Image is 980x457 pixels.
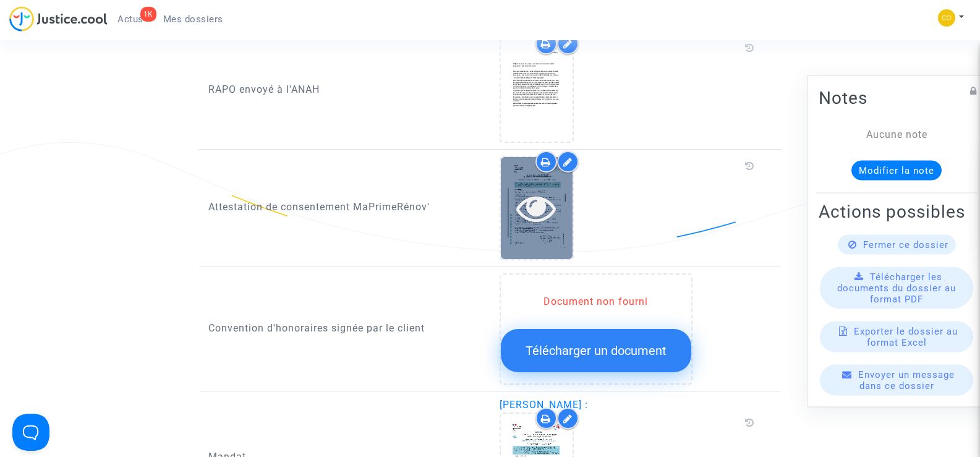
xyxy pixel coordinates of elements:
[863,239,948,250] span: Fermer ce dossier
[500,399,588,411] span: [PERSON_NAME] :
[858,369,955,391] span: Envoyer un message dans ce dossier
[208,199,481,215] p: Attestation de consentement MaPrimeRénov'
[9,6,108,32] img: jc-logo.svg
[854,325,958,348] span: Exporter le dossier au format Excel
[819,87,974,108] h2: Notes
[938,9,955,27] img: 84a266a8493598cb3cce1313e02c3431
[153,10,233,28] a: Mes dossiers
[108,10,153,28] a: 1KActus
[117,14,143,25] span: Actus
[837,127,956,142] div: Aucune note
[851,160,942,180] button: Modifier la note
[501,294,691,309] div: Document non fourni
[208,320,481,336] p: Convention d'honoraires signée par le client
[501,329,691,372] button: Télécharger un document
[12,414,49,451] iframe: Help Scout Beacon - Open
[837,271,956,304] span: Télécharger les documents du dossier au format PDF
[208,82,481,97] p: RAPO envoyé à l'ANAH
[140,7,156,22] div: 1K
[163,14,223,25] span: Mes dossiers
[819,200,974,222] h2: Actions possibles
[526,343,667,358] span: Télécharger un document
